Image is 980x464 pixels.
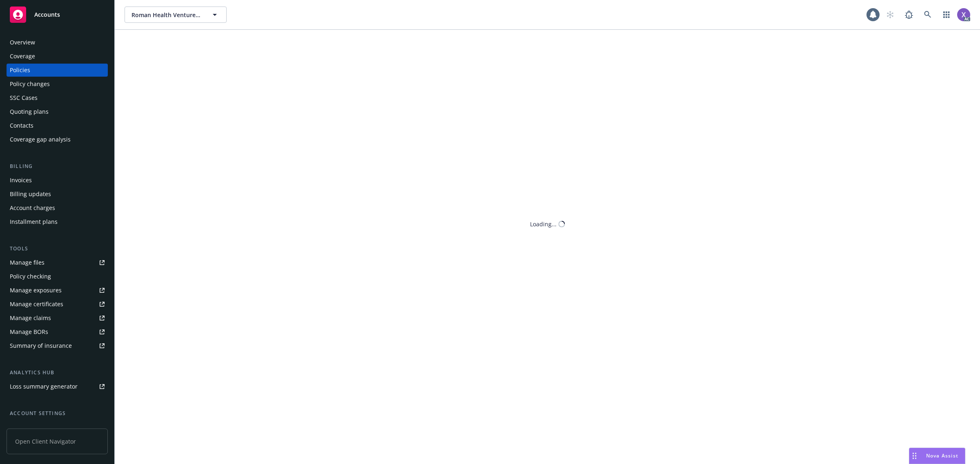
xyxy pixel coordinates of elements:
[10,133,71,146] div: Coverage gap analysis
[10,284,62,297] div: Manage exposures
[7,105,108,118] a: Quoting plans
[10,188,51,201] div: Billing updates
[7,64,108,77] a: Policies
[10,325,48,338] div: Manage BORs
[901,7,917,23] a: Report a Bug
[7,188,108,201] a: Billing updates
[938,7,955,23] a: Switch app
[10,174,32,187] div: Invoices
[926,452,958,459] span: Nova Assist
[7,50,108,63] a: Coverage
[10,105,49,118] div: Quoting plans
[7,245,108,253] div: Tools
[7,91,108,104] a: SSC Cases
[957,8,970,21] img: photo
[7,162,108,170] div: Billing
[7,339,108,352] a: Summary of insurance
[7,380,108,393] a: Loss summary generator
[7,312,108,325] a: Manage claims
[7,409,108,418] div: Account settings
[7,369,108,377] div: Analytics hub
[10,119,33,132] div: Contacts
[7,256,108,269] a: Manage files
[7,215,108,228] a: Installment plans
[10,50,35,63] div: Coverage
[7,429,108,454] span: Open Client Navigator
[7,284,108,297] a: Manage exposures
[10,256,45,269] div: Manage files
[10,421,45,434] div: Service team
[7,298,108,311] a: Manage certificates
[7,119,108,132] a: Contacts
[10,339,72,352] div: Summary of insurance
[7,3,108,26] a: Accounts
[10,91,38,104] div: SSC Cases
[882,7,898,23] a: Start snowing
[125,7,227,23] button: Roman Health Ventures Inc.
[7,77,108,91] a: Policy changes
[10,312,51,325] div: Manage claims
[34,11,60,18] span: Accounts
[7,36,108,49] a: Overview
[10,380,78,393] div: Loss summary generator
[131,11,202,19] span: Roman Health Ventures Inc.
[7,174,108,187] a: Invoices
[7,133,108,146] a: Coverage gap analysis
[909,448,965,464] button: Nova Assist
[7,325,108,338] a: Manage BORs
[10,77,50,91] div: Policy changes
[7,421,108,434] a: Service team
[7,201,108,214] a: Account charges
[10,298,63,311] div: Manage certificates
[10,201,55,214] div: Account charges
[10,270,51,283] div: Policy checking
[7,270,108,283] a: Policy checking
[920,7,936,23] a: Search
[10,36,35,49] div: Overview
[10,64,30,77] div: Policies
[10,215,58,228] div: Installment plans
[909,448,920,464] div: Drag to move
[530,220,557,228] div: Loading...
